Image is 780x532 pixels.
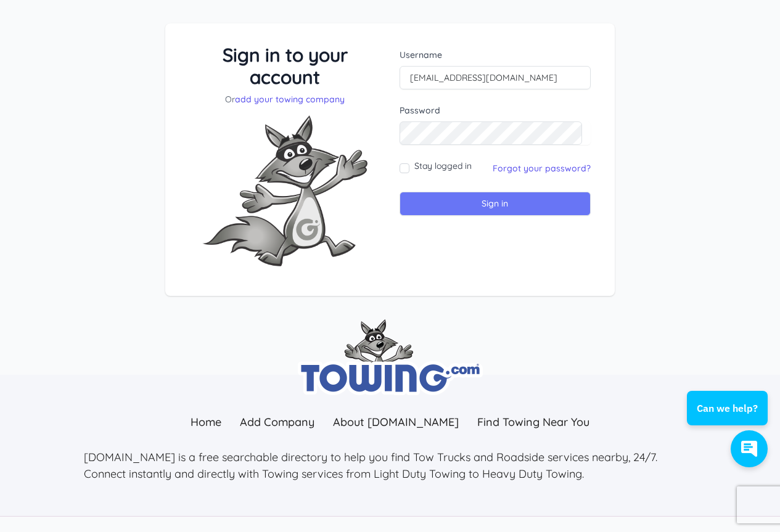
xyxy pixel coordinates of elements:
[189,44,381,88] h3: Sign in to your account
[493,163,591,174] a: Forgot your password?
[192,105,377,276] img: Fox-Excited.png
[235,94,345,105] a: add your towing company
[84,449,697,482] p: [DOMAIN_NAME] is a free searchable directory to help you find Tow Trucks and Roadside services ne...
[189,93,381,105] p: Or
[414,160,472,172] label: Stay logged in
[231,409,324,435] a: Add Company
[324,409,468,435] a: About [DOMAIN_NAME]
[400,104,591,117] label: Password
[298,319,483,395] img: towing
[678,357,780,480] iframe: Conversations
[468,409,599,435] a: Find Towing Near You
[400,49,591,61] label: Username
[400,192,591,216] input: Sign in
[181,409,231,435] a: Home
